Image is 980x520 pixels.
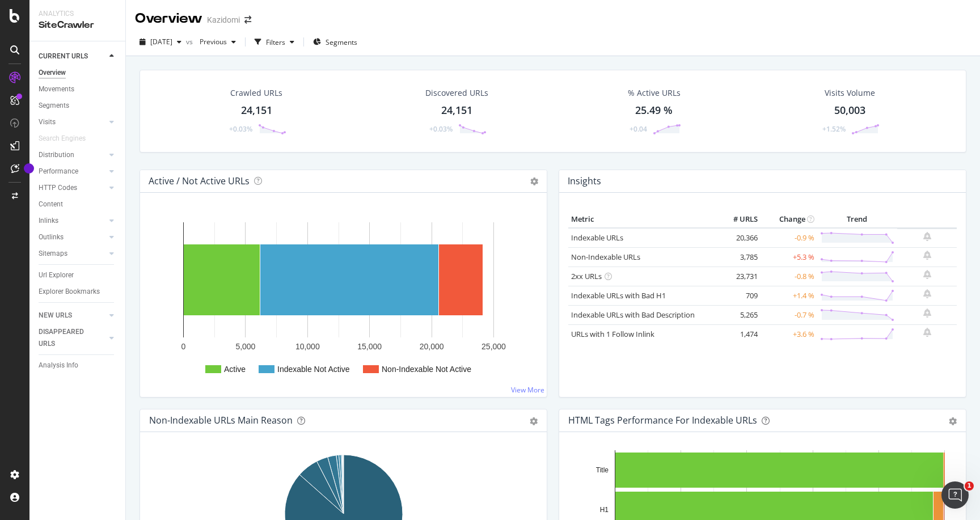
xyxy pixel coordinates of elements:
[39,198,63,210] div: Content
[39,286,117,298] a: Explorer Bookmarks
[326,37,357,47] span: Segments
[382,365,471,374] text: Non-Indexable Not Active
[24,163,34,174] div: Tooltip anchor
[39,67,66,79] div: Overview
[135,33,186,51] button: [DATE]
[250,33,299,51] button: Filters
[241,103,272,118] div: 24,151
[825,87,875,99] div: Visits Volume
[277,365,350,374] text: Indexable Not Active
[441,103,472,118] div: 24,151
[39,198,117,210] a: Content
[39,215,58,227] div: Inlinks
[923,328,931,337] div: bell-plus
[39,166,78,177] div: Performance
[195,37,227,46] span: Previous
[295,342,320,351] text: 10,000
[923,270,931,279] div: bell-plus
[941,481,969,509] iframe: Intercom live chat
[39,310,72,322] div: NEW URLS
[715,228,761,248] td: 20,366
[39,149,74,161] div: Distribution
[135,9,202,28] div: Overview
[635,103,673,118] div: 25.49 %
[761,228,817,248] td: -0.9 %
[761,286,817,305] td: +1.4 %
[39,50,106,62] a: CURRENT URLS
[39,133,97,145] a: Search Engines
[715,267,761,286] td: 23,731
[39,149,106,161] a: Distribution
[39,286,100,298] div: Explorer Bookmarks
[235,342,255,351] text: 5,000
[266,37,285,47] div: Filters
[761,211,817,228] th: Change
[822,124,846,134] div: +1.52%
[39,326,106,350] a: DISAPPEARED URLS
[207,14,240,26] div: Kazidomi
[817,211,897,228] th: Trend
[568,211,715,228] th: Metric
[39,310,106,322] a: NEW URLS
[923,289,931,298] div: bell-plus
[628,87,681,99] div: % Active URLs
[224,365,246,374] text: Active
[568,174,601,189] h4: Insights
[429,124,453,134] div: +0.03%
[39,116,106,128] a: Visits
[39,215,106,227] a: Inlinks
[244,16,251,24] div: arrow-right-arrow-left
[39,360,117,371] a: Analysis Info
[761,267,817,286] td: -0.8 %
[530,177,538,185] i: Options
[715,286,761,305] td: 709
[39,50,88,62] div: CURRENT URLS
[568,415,757,426] div: HTML Tags Performance for Indexable URLs
[715,247,761,267] td: 3,785
[715,211,761,228] th: # URLS
[511,385,544,395] a: View More
[571,329,654,339] a: URLs with 1 Follow Inlink
[39,182,77,194] div: HTTP Codes
[39,326,96,350] div: DISAPPEARED URLS
[357,342,382,351] text: 15,000
[39,182,106,194] a: HTTP Codes
[530,417,538,425] div: gear
[715,324,761,344] td: 1,474
[149,211,538,388] svg: A chart.
[39,360,78,371] div: Analysis Info
[571,290,666,301] a: Indexable URLs with Bad H1
[39,100,117,112] a: Segments
[571,252,640,262] a: Non-Indexable URLs
[39,231,64,243] div: Outlinks
[39,19,116,32] div: SiteCrawler
[150,37,172,46] span: 2025 Sep. 8th
[571,310,695,320] a: Indexable URLs with Bad Description
[39,133,86,145] div: Search Engines
[230,87,282,99] div: Crawled URLs
[39,9,116,19] div: Analytics
[39,269,74,281] div: Url Explorer
[596,466,609,474] text: Title
[181,342,186,351] text: 0
[149,174,250,189] h4: Active / Not Active URLs
[39,116,56,128] div: Visits
[834,103,865,118] div: 50,003
[39,231,106,243] a: Outlinks
[229,124,252,134] div: +0.03%
[39,269,117,281] a: Url Explorer
[761,324,817,344] td: +3.6 %
[923,308,931,318] div: bell-plus
[761,305,817,324] td: -0.7 %
[571,232,623,243] a: Indexable URLs
[309,33,362,51] button: Segments
[39,67,117,79] a: Overview
[481,342,506,351] text: 25,000
[420,342,444,351] text: 20,000
[39,248,67,260] div: Sitemaps
[630,124,647,134] div: +0.04
[600,506,609,514] text: H1
[149,415,293,426] div: Non-Indexable URLs Main Reason
[39,83,74,95] div: Movements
